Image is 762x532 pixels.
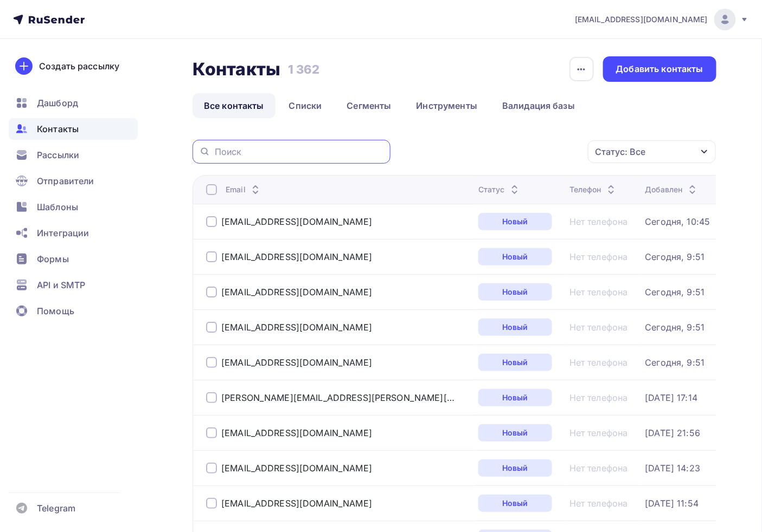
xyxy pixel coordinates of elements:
a: Новый [478,424,552,442]
a: Нет телефона [569,498,628,509]
a: Нет телефона [569,427,628,438]
a: Валидация базы [491,93,586,118]
span: Интеграции [37,226,89,239]
a: [EMAIL_ADDRESS][DOMAIN_NAME] [221,216,372,227]
a: Все контакты [193,93,276,118]
a: Рассылки [9,144,138,166]
a: Сегодня, 9:51 [645,287,705,297]
a: Списки [278,93,334,118]
a: [EMAIL_ADDRESS][DOMAIN_NAME] [221,322,372,333]
div: Создать рассылку [39,60,119,73]
a: Новый [478,248,552,265]
h3: 1 362 [288,62,320,77]
a: [DATE] 11:54 [645,498,699,509]
span: Отправители [37,174,94,187]
button: Статус: Все [587,140,716,164]
span: Помощь [37,304,74,317]
a: [EMAIL_ADDRESS][DOMAIN_NAME] [221,463,372,473]
a: Сегодня, 10:45 [645,216,710,227]
a: [DATE] 17:14 [645,392,698,403]
a: Нет телефона [569,287,628,297]
a: Нет телефона [569,357,628,368]
span: Дашборд [37,96,78,109]
span: Контакты [37,122,79,135]
a: Сегодня, 9:51 [645,251,705,262]
div: Добавлен [645,184,699,195]
a: Инструменты [405,93,489,118]
h2: Контакты [193,59,280,80]
a: [DATE] 14:23 [645,463,701,473]
a: Сегодня, 9:51 [645,322,705,333]
div: Статус [478,184,521,195]
a: [DATE] 21:56 [645,427,701,438]
span: Шаблоны [37,200,78,213]
span: [EMAIL_ADDRESS][DOMAIN_NAME] [575,14,708,25]
a: Новый [478,213,552,230]
a: Новый [478,354,552,371]
a: Шаблоны [9,196,138,218]
a: Новый [478,283,552,301]
a: Отправители [9,170,138,192]
a: Новый [478,495,552,512]
div: Статус: Все [595,145,645,158]
a: Нет телефона [569,251,628,262]
span: API и SMTP [37,278,85,291]
span: Формы [37,252,69,265]
a: Нет телефона [569,463,628,473]
a: Новый [478,319,552,336]
a: Нет телефона [569,322,628,333]
a: [EMAIL_ADDRESS][DOMAIN_NAME] [221,251,372,262]
span: Рассылки [37,148,79,161]
a: Дашборд [9,92,138,114]
a: Формы [9,248,138,270]
span: Telegram [37,502,75,515]
a: Нет телефона [569,392,628,403]
a: Контакты [9,118,138,140]
div: Телефон [569,184,618,195]
a: Новый [478,389,552,406]
a: Сегменты [336,93,403,118]
a: [EMAIL_ADDRESS][DOMAIN_NAME] [221,498,372,509]
div: Сегодня, 9:51 [645,357,705,368]
a: [PERSON_NAME][EMAIL_ADDRESS][PERSON_NAME][DOMAIN_NAME] [221,392,454,403]
a: Новый [478,459,552,477]
a: [EMAIL_ADDRESS][DOMAIN_NAME] [575,9,749,30]
a: [EMAIL_ADDRESS][DOMAIN_NAME] [221,427,372,438]
a: Нет телефона [569,216,628,227]
a: [EMAIL_ADDRESS][DOMAIN_NAME] [221,287,372,297]
a: [EMAIL_ADDRESS][DOMAIN_NAME] [221,357,372,368]
input: Поиск [215,146,384,158]
div: Email [226,184,262,195]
